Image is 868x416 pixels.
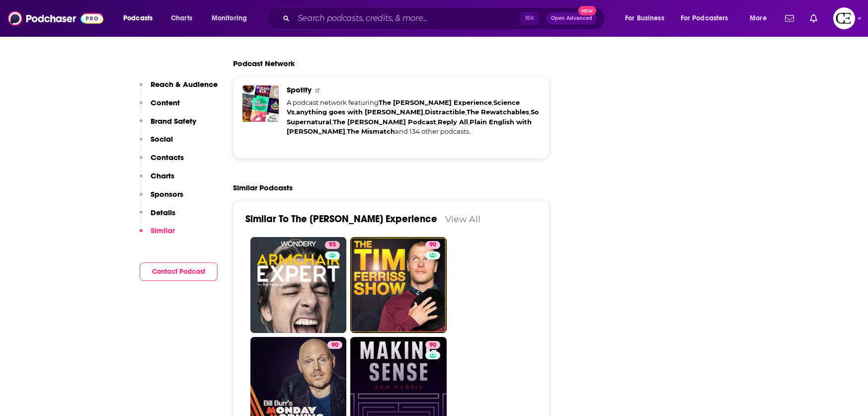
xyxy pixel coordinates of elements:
span: , [529,108,531,116]
span: , [423,108,425,116]
span: , [492,98,493,106]
a: Charts [164,10,198,26]
span: For Business [625,11,664,25]
h2: Similar Podcasts [233,183,293,192]
button: Reach & Audience [140,80,218,98]
p: Charts [151,171,174,180]
button: open menu [674,10,743,26]
a: The [PERSON_NAME] Experience [379,98,492,106]
span: , [436,118,438,126]
button: Contacts [140,153,184,171]
p: Sponsors [151,189,183,199]
button: open menu [205,10,260,26]
a: The Mismatch [347,127,395,135]
a: 93 [250,237,347,333]
span: 90 [331,340,338,350]
span: Charts [171,11,192,25]
span: , [331,118,333,126]
img: User Profile [833,7,855,29]
button: Charts [140,171,174,189]
span: More [750,11,767,25]
a: 90 [425,241,440,249]
a: Show notifications dropdown [806,10,821,27]
span: New [578,6,596,15]
span: Logged in as cozyearthaudio [833,7,855,29]
span: Podcasts [123,11,153,25]
button: Details [140,208,175,226]
span: , [465,108,467,116]
span: 93 [329,240,336,250]
p: Reach & Audience [151,80,218,89]
span: Open Advanced [551,16,592,21]
span: ⌘ K [520,12,539,25]
button: open menu [743,10,779,26]
p: Similar [151,226,175,235]
span: For Podcasters [681,11,728,25]
a: So Supernatural [287,108,539,126]
button: Brand Safety [140,116,196,135]
span: , [468,118,470,126]
button: Open AdvancedNew [547,12,597,24]
a: Show notifications dropdown [781,10,798,27]
input: Search podcasts, credits, & more... [294,10,520,26]
button: Show profile menu [833,7,855,29]
button: open menu [618,10,677,26]
a: Spotify [287,85,319,94]
a: 93 [325,241,340,249]
img: The Louis Theroux Podcast [236,107,252,124]
img: Plain English with Derek Thompson [264,112,281,128]
span: 90 [429,240,436,250]
a: Distractible [425,108,465,116]
button: Sponsors [140,189,183,208]
p: Brand Safety [151,116,196,126]
span: , [345,127,347,135]
a: 90 [350,237,447,333]
img: So Supernatural [266,98,283,114]
p: Content [151,98,180,107]
span: , [295,108,296,116]
span: 90 [429,340,436,350]
a: anything goes with [PERSON_NAME] [296,108,423,116]
p: Social [151,134,173,144]
div: A podcast network featuring and 134 other podcasts. [287,98,541,137]
img: The Joe Rogan Experience [240,79,256,95]
a: Similar To The [PERSON_NAME] Experience [245,213,437,225]
a: The Rewatchables [467,108,529,116]
img: Podchaser - Follow, Share and Rate Podcasts [8,9,103,28]
span: Monitoring [212,11,247,25]
img: Reply All [250,110,266,126]
h2: Podcast Network [233,59,295,68]
div: Search podcasts, credits, & more... [276,7,615,30]
a: View All [445,214,480,224]
img: anything goes with emma chamberlain [269,83,285,100]
p: Contacts [151,153,184,162]
a: The [PERSON_NAME] Podcast [333,118,436,126]
img: Science Vs [254,81,271,97]
a: Reply All [438,118,468,126]
a: Spotify [242,85,279,122]
a: 90 [327,341,342,349]
p: Details [151,208,175,217]
img: The Rewatchables [252,95,268,112]
img: Distractible [237,93,254,110]
a: 90 [425,341,440,349]
button: Content [140,98,180,116]
button: Social [140,134,173,153]
button: Similar [140,226,175,244]
button: Contact Podcast [140,262,218,281]
button: open menu [116,10,165,26]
